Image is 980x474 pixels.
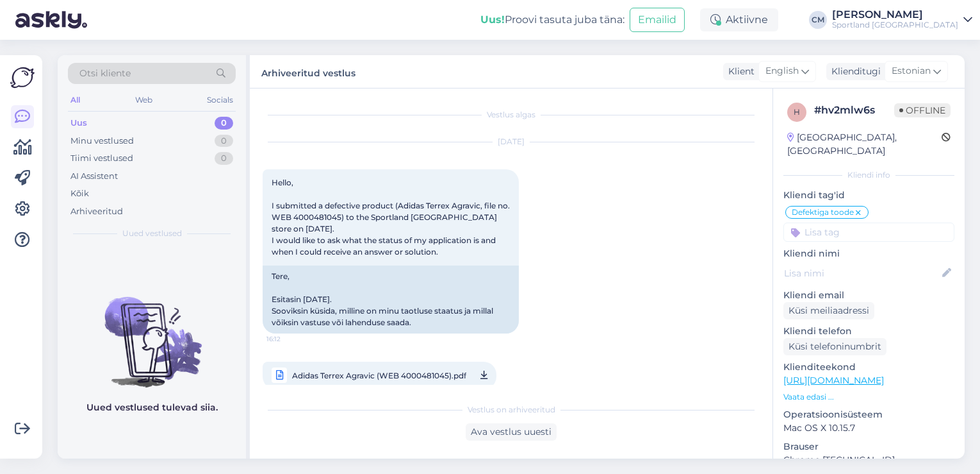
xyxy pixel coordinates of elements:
[814,103,894,118] div: # hv2mlw6s
[783,453,954,467] p: Chrome [TECHNICAL_ID]
[263,362,496,389] a: Adidas Terrex Agravic (WEB 4000481045).pdf16:12
[263,136,760,148] div: [DATE]
[792,208,854,216] span: Defektiga toode
[826,65,881,78] div: Klienditugi
[783,302,874,319] div: Küsi meiliaadressi
[784,266,940,280] input: Lisa nimi
[783,289,954,302] p: Kliendi email
[10,65,35,90] img: Askly Logo
[480,13,505,26] b: Uus!
[892,64,931,78] span: Estonian
[468,404,555,416] span: Vestlus on arhiveeritud
[70,170,118,183] div: AI Assistent
[783,421,954,435] p: Mac OS X 10.15.7
[70,205,123,218] div: Arhiveeritud
[261,63,355,80] label: Arhiveeritud vestlus
[70,152,133,165] div: Tiimi vestlused
[832,10,958,20] div: [PERSON_NAME]
[894,103,951,117] span: Offline
[783,169,954,181] div: Kliendi info
[794,107,800,117] span: h
[809,11,827,29] div: CM
[832,20,958,30] div: Sportland [GEOGRAPHIC_DATA]
[787,131,942,158] div: [GEOGRAPHIC_DATA], [GEOGRAPHIC_DATA]
[70,187,89,200] div: Kõik
[263,109,760,121] div: Vestlus algas
[133,92,155,108] div: Web
[480,12,625,28] div: Proovi tasuta juba täna:
[783,408,954,421] p: Operatsioonisüsteem
[832,10,972,30] a: [PERSON_NAME]Sportland [GEOGRAPHIC_DATA]
[783,247,954,260] p: Kliendi nimi
[783,440,954,453] p: Brauser
[783,325,954,338] p: Kliendi telefon
[215,117,233,130] div: 0
[215,135,233,148] div: 0
[783,391,954,403] p: Vaata edasi ...
[765,64,799,78] span: English
[783,223,954,242] input: Lisa tag
[79,67,131,80] span: Otsi kliente
[630,8,685,32] button: Emailid
[204,92,236,108] div: Socials
[70,135,134,148] div: Minu vestlused
[292,368,466,384] span: Adidas Terrex Agravic (WEB 4000481045).pdf
[783,338,886,355] div: Küsi telefoninumbrit
[58,274,246,389] img: No chats
[700,8,778,31] div: Aktiivne
[263,266,519,334] div: Tere, Esitasin [DATE]. Sooviksin küsida, milline on minu taotluse staatus ja millal võiksin vastu...
[783,189,954,202] p: Kliendi tag'id
[215,152,233,165] div: 0
[466,423,557,441] div: Ava vestlus uuesti
[723,65,755,78] div: Klient
[266,334,314,344] span: 16:12
[272,178,512,257] span: Hello, I submitted a defective product (Adidas Terrex Agravic, file no. WEB 4000481045) to the Sp...
[86,401,218,414] p: Uued vestlused tulevad siia.
[122,228,182,239] span: Uued vestlused
[68,92,83,108] div: All
[70,117,87,130] div: Uus
[783,360,954,374] p: Klienditeekond
[783,375,884,386] a: [URL][DOMAIN_NAME]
